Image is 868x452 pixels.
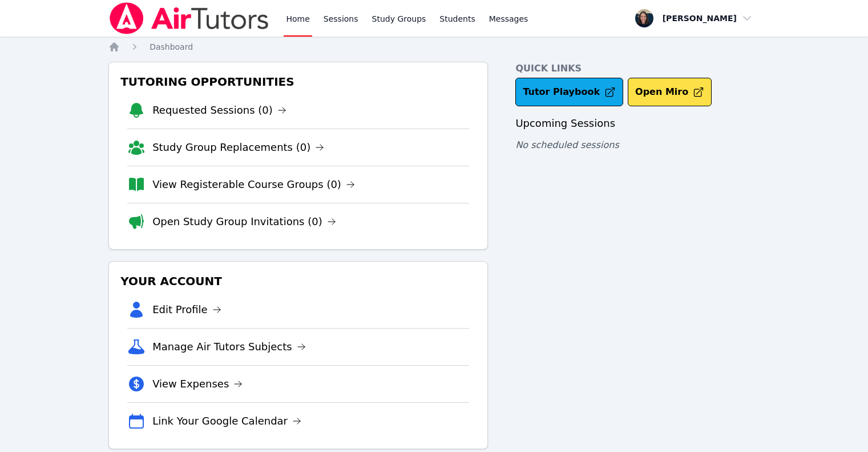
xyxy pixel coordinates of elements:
a: Requested Sessions (0) [152,102,286,118]
nav: Breadcrumb [108,41,760,53]
a: Open Study Group Invitations (0) [152,214,336,230]
h3: Your Account [118,271,478,291]
button: Open Miro [628,78,712,106]
a: Tutor Playbook [515,78,623,106]
span: Dashboard [150,42,193,51]
span: Messages [489,13,528,25]
a: View Registerable Course Groups (0) [152,177,355,193]
a: Link Your Google Calendar [152,413,301,429]
h3: Upcoming Sessions [515,115,760,131]
img: Air Tutors [108,2,270,34]
a: Manage Air Tutors Subjects [152,339,306,355]
h4: Quick Links [515,62,760,75]
h3: Tutoring Opportunities [118,71,478,92]
a: Dashboard [150,41,193,53]
a: View Expenses [152,376,243,392]
a: Edit Profile [152,302,221,318]
a: Study Group Replacements (0) [152,139,324,155]
span: No scheduled sessions [515,139,619,150]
